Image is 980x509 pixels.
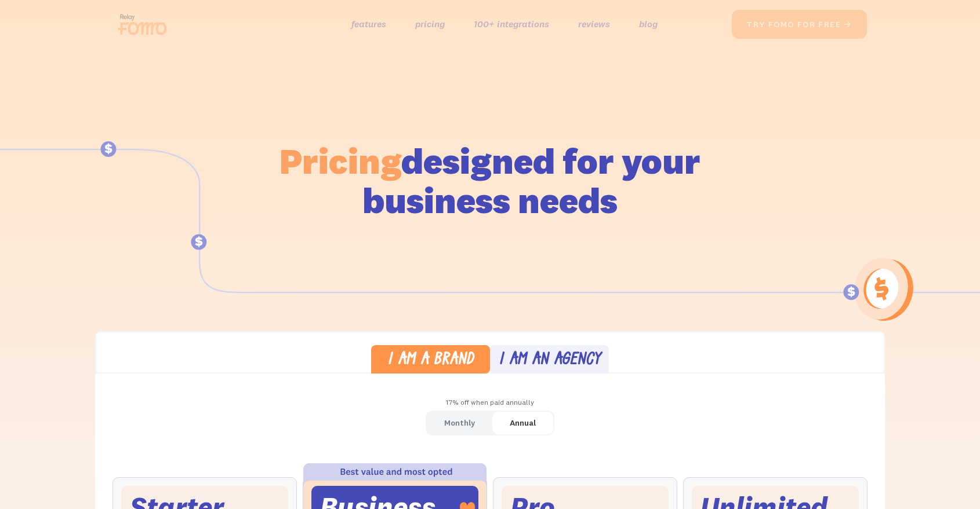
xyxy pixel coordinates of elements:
[387,352,474,369] div: I am a brand
[510,415,536,431] div: Annual
[415,16,445,32] a: pricing
[95,394,885,411] div: 17% off when paid annually
[732,10,867,39] a: try fomo for free
[639,16,658,32] a: blog
[351,16,386,32] a: features
[499,352,601,369] div: I am an agency
[474,16,549,32] a: 100+ integrations
[280,138,401,183] span: Pricing
[578,16,610,32] a: reviews
[444,415,475,431] div: Monthly
[843,19,852,30] span: 
[279,141,701,220] h1: designed for your business needs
